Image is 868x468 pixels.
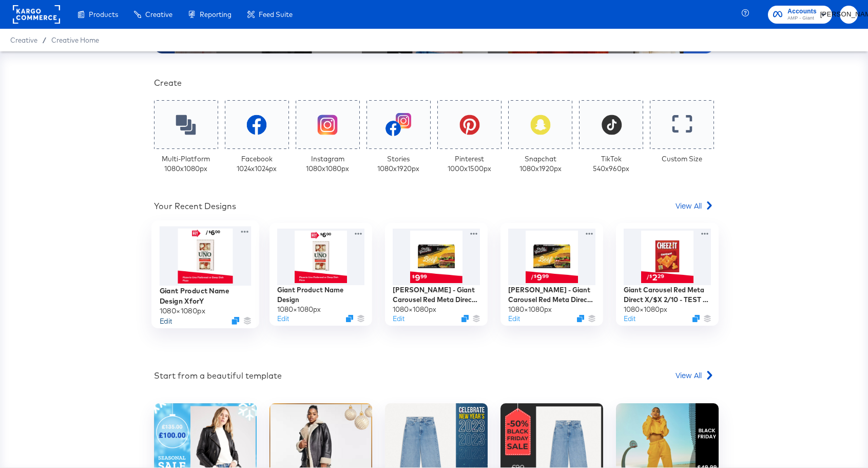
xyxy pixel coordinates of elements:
[508,285,595,304] div: [PERSON_NAME] - Giant Carousel Red Meta Direct X/$X 2/10 - TEST X/X
[151,220,259,328] div: Giant Product Name Design XforY1080×1080pxEditDuplicate
[145,10,172,18] span: Creative
[89,10,118,18] span: Products
[508,314,520,324] button: Edit
[624,314,635,324] button: Edit
[577,315,584,322] svg: Duplicate
[624,305,667,314] div: 1080 × 1080 px
[277,314,289,324] button: Edit
[10,36,37,44] span: Creative
[616,223,719,326] div: Giant Carousel Red Meta Direct X/$X 2/10 - TEST X/X1080×1080pxEditDuplicate
[154,200,236,212] div: Your Recent Designs
[840,6,858,24] button: [PERSON_NAME]
[154,370,282,382] div: Start from a beautiful template
[676,370,702,380] span: View All
[768,6,832,24] button: AccountsAMP - Giant
[676,370,714,385] a: View All
[393,314,404,324] button: Edit
[237,154,277,173] div: Facebook 1024 x 1024 px
[519,154,562,173] div: Snapchat 1080 x 1920 px
[393,305,436,314] div: 1080 × 1080 px
[160,306,205,315] div: 1080 × 1080 px
[624,285,711,304] div: Giant Carousel Red Meta Direct X/$X 2/10 - TEST X/X
[162,154,210,173] div: Multi-Platform 1080 x 1080 px
[346,315,353,322] svg: Duplicate
[461,315,469,322] svg: Duplicate
[787,14,817,23] span: AMP - Giant
[37,36,51,44] span: /
[259,10,293,18] span: Feed Suite
[377,154,419,173] div: Stories 1080 x 1920 px
[676,200,714,215] a: View All
[277,305,321,314] div: 1080 × 1080 px
[160,286,252,306] div: Giant Product Name Design XforY
[160,316,172,326] button: Edit
[393,285,480,304] div: [PERSON_NAME] - Giant Carousel Red Meta Direct Reg Price 2/10 - TEST BASE
[232,317,239,325] svg: Duplicate
[844,9,854,21] span: [PERSON_NAME]
[593,154,629,173] div: TikTok 540 x 960 px
[448,154,491,173] div: Pinterest 1000 x 1500 px
[269,223,372,326] div: Giant Product Name Design1080×1080pxEditDuplicate
[508,305,552,314] div: 1080 × 1080 px
[200,10,232,18] span: Reporting
[277,285,364,304] div: Giant Product Name Design
[51,36,99,44] a: Creative Home
[385,223,488,326] div: [PERSON_NAME] - Giant Carousel Red Meta Direct Reg Price 2/10 - TEST BASE1080×1080pxEditDuplicate
[500,223,603,326] div: [PERSON_NAME] - Giant Carousel Red Meta Direct X/$X 2/10 - TEST X/X1080×1080pxEditDuplicate
[662,154,702,164] div: Custom Size
[692,315,700,322] svg: Duplicate
[154,77,714,89] div: Create
[676,200,702,211] span: View All
[306,154,349,173] div: Instagram 1080 x 1080 px
[787,6,817,17] span: Accounts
